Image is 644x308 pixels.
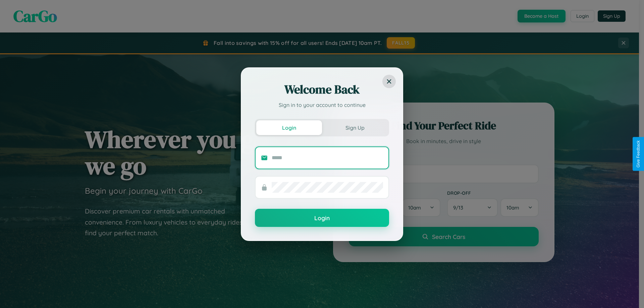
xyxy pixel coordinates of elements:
[255,209,389,227] button: Login
[256,120,322,135] button: Login
[322,120,388,135] button: Sign Up
[636,140,641,168] div: Give Feedback
[255,101,389,109] p: Sign in to your account to continue
[255,81,389,98] h2: Welcome Back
